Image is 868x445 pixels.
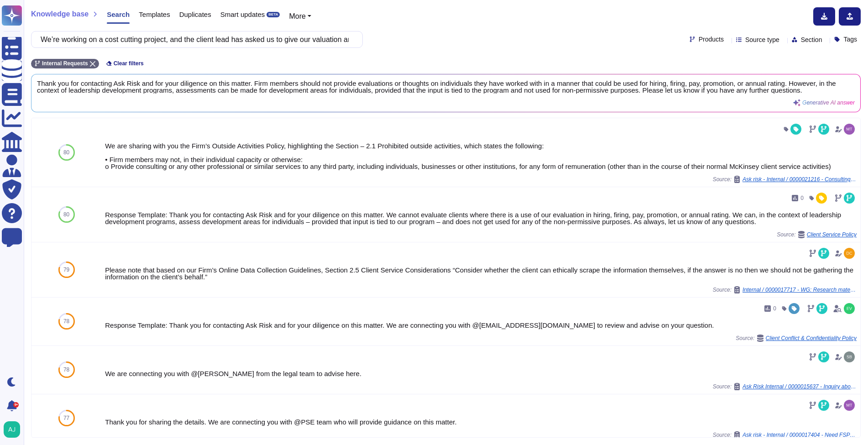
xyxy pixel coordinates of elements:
span: Search [107,11,130,18]
span: Templates [139,11,170,18]
div: Please note that based on our Firm’s Online Data Collection Guidelines, Section 2.5 Client Servic... [105,267,857,280]
span: Ask risk - Internal / 0000017404 - Need FSP input on client request [743,432,857,438]
span: Source: [713,383,857,390]
button: user [2,419,26,440]
span: 78 [63,319,69,324]
span: Products [699,36,724,42]
span: Internal / 0000017717 - WG: Research material on Business Capabilities [743,287,857,293]
div: Response Template: Thank you for contacting Ask Risk and for your diligence on this matter. We ar... [105,322,857,329]
span: Generative AI answer [802,100,855,105]
img: user [844,248,855,259]
img: user [4,421,20,438]
img: user [844,303,855,314]
span: Source: [713,431,857,439]
div: Thank you for sharing the details. We are connecting you with @PSE team who will provide guidance... [105,419,857,425]
span: Source type [745,37,779,43]
span: Duplicates [179,11,211,18]
span: Source: [736,335,857,342]
span: 80 [63,212,69,217]
span: 78 [63,367,69,372]
span: Source: [713,176,857,183]
span: 0 [800,195,804,201]
span: 77 [63,415,69,421]
img: user [844,400,855,411]
span: More [289,12,305,20]
span: Tags [843,36,857,42]
div: Response Template: Thank you for contacting Ask Risk and for your diligence on this matter. We ca... [105,211,857,225]
span: Client Conflict & Confidentiality Policy [766,335,857,341]
div: BETA [267,12,280,17]
img: user [844,124,855,135]
span: Ask Risk Internal / 0000015637 - Inquiry about sales call [743,384,857,389]
span: Clear filters [114,61,144,66]
span: Thank you for contacting Ask Risk and for your diligence on this matter. Firm members should not ... [37,80,855,94]
span: Knowledge base [31,10,89,18]
input: Search a question or template... [36,31,353,47]
span: Internal Requests [42,61,88,66]
span: 80 [63,150,69,155]
img: user [844,351,855,362]
span: Source: [713,286,857,293]
span: 0 [773,306,776,311]
span: Smart updates [220,11,265,18]
span: Ask risk - Internal / 0000021216 - Consulting to external company [743,177,857,182]
span: 79 [63,267,69,272]
span: Client Service Policy [807,232,857,237]
button: More [289,11,311,22]
div: We are sharing with you the Firm’s Outside Activities Policy, highlighting the Section – 2.1 Proh... [105,142,857,170]
div: We are connecting you with @[PERSON_NAME] from the legal team to advise here. [105,370,857,377]
span: Section [801,37,822,43]
div: 9+ [13,402,19,408]
span: Source: [777,231,857,238]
